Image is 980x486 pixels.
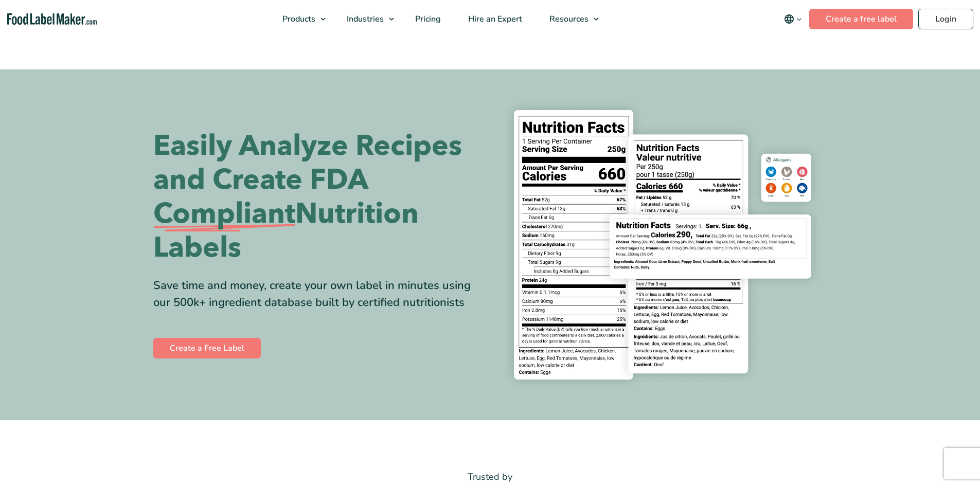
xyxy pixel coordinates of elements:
span: Resources [546,13,590,25]
span: Industries [344,13,385,25]
span: Products [279,13,316,25]
a: Create a Free Label [153,338,261,358]
a: Login [918,9,973,29]
span: Pricing [412,13,442,25]
div: Save time and money, create your own label in minutes using our 500k+ ingredient database built b... [153,277,483,311]
p: Trusted by [153,470,827,484]
h1: Easily Analyze Recipes and Create FDA Nutrition Labels [153,129,483,265]
span: Compliant [153,197,295,231]
span: Hire an Expert [465,13,523,25]
a: Create a free label [809,9,913,29]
